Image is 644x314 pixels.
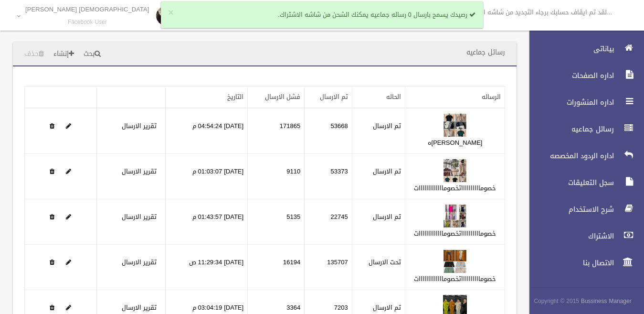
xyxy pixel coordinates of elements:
a: خصومااااااااااتخصومااااااااااااات [414,182,496,194]
td: 171865 [248,108,305,154]
a: Edit [443,120,467,132]
a: Edit [443,211,467,223]
span: رسائل جماعيه [521,124,617,134]
a: اداره المنشورات [521,92,644,113]
label: تحت الارسال [369,257,401,268]
label: تم الارسال [373,120,401,132]
a: فشل الارسال [265,91,300,103]
strong: Bussiness Manager [581,296,632,306]
img: 638926152336446133.jpeg [443,249,467,273]
td: 5135 [248,199,305,245]
span: الاشتراك [521,231,617,241]
a: تقرير الارسال [122,256,157,268]
label: تم الارسال [373,166,401,177]
span: سجل التعليقات [521,178,617,187]
td: 16194 [248,245,305,290]
span: بياناتى [521,44,617,54]
a: سجل التعليقات [521,172,644,193]
button: × [168,8,173,18]
span: Copyright © 2015 [534,296,579,306]
header: رسائل جماعيه [455,43,517,62]
span: الاتصال بنا [521,258,617,268]
a: Edit [66,165,71,177]
a: Edit [443,302,467,314]
span: اداره المنشورات [521,97,617,107]
a: خصومااااااااااتخصومااااااااااااات [414,227,496,239]
a: Edit [66,211,71,223]
a: بحث [80,45,105,63]
a: الاتصال بنا [521,252,644,273]
td: 22745 [305,199,352,245]
label: تم الارسال [373,211,401,223]
td: 53373 [305,154,352,199]
td: 135707 [305,245,352,290]
a: Edit [66,120,71,132]
a: إنشاء [50,45,78,63]
a: Edit [66,256,71,268]
a: [PERSON_NAME]ه [428,137,483,149]
a: اداره الصفحات [521,65,644,86]
a: تم الارسال [320,91,348,103]
a: Edit [443,256,467,268]
th: الحاله [352,87,405,108]
span: اداره الردود المخصصه [521,151,617,161]
td: [DATE] 01:03:07 م [165,154,247,199]
a: تقرير الارسال [122,302,157,314]
a: شرح الاستخدام [521,199,644,220]
label: تم الارسال [373,302,401,314]
div: رصيدك يسمح بارسال 0 رساله جماعيه يمكنك الشحن من شاشه الاشتراك. [161,1,483,28]
a: تقرير الارسال [122,211,157,223]
th: الرساله [405,87,505,108]
a: Edit [443,165,467,177]
td: 9110 [248,154,305,199]
a: بياناتى [521,38,644,59]
a: تقرير الارسال [122,165,157,177]
img: 638911154680222843.jpg [443,159,467,183]
td: [DATE] 11:29:34 ص [165,245,247,290]
img: 638901789314762259.jpeg [443,113,467,137]
a: Edit [66,302,71,314]
a: تقرير الارسال [122,120,157,132]
td: [DATE] 04:54:24 م [165,108,247,154]
img: 638919818977963822.jpeg [443,204,467,228]
span: شرح الاستخدام [521,205,617,214]
a: اداره الردود المخصصه [521,145,644,166]
small: Facebook User [25,19,149,26]
a: التاريخ [227,91,243,103]
p: [DEMOGRAPHIC_DATA] [PERSON_NAME] [25,6,149,13]
span: اداره الصفحات [521,71,617,80]
td: 53668 [305,108,352,154]
a: رسائل جماعيه [521,119,644,140]
a: الاشتراك [521,226,644,247]
a: خصومااااااااااتخصومااااااااااااات [414,273,496,285]
td: [DATE] 01:43:57 م [165,199,247,245]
